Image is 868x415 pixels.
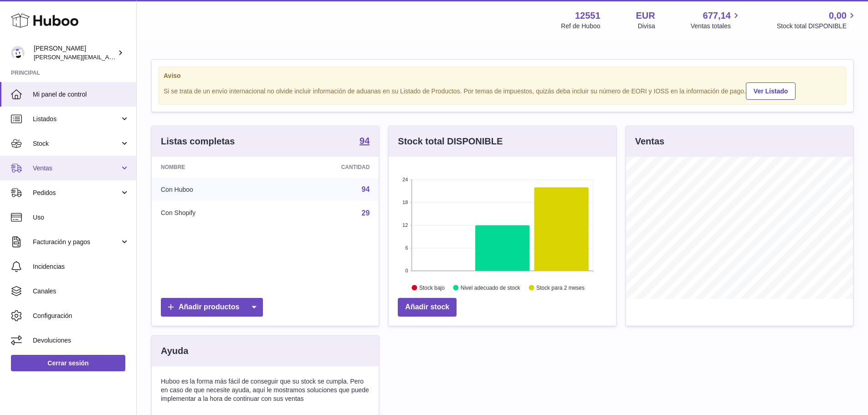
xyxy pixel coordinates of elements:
[33,164,120,173] span: Ventas
[33,312,129,320] span: Configuración
[33,213,129,222] span: Uso
[691,22,741,31] span: Ventas totales
[272,157,379,178] th: Cantidad
[561,22,600,31] div: Ref de Huboo
[362,185,370,193] a: 94
[152,157,272,178] th: Nombre
[638,22,655,31] div: Divisa
[33,287,129,296] span: Canales
[34,44,116,61] div: [PERSON_NAME]
[161,135,235,148] h3: Listas completas
[152,201,272,225] td: Con Shopify
[33,90,129,99] span: Mi panel de control
[419,285,445,291] text: Stock bajo
[777,22,857,31] span: Stock total DISPONIBLE
[536,285,585,291] text: Stock para 2 meses
[403,200,408,205] text: 18
[829,10,847,22] span: 0,00
[575,10,601,22] strong: 12551
[398,135,503,148] h3: Stock total DISPONIBLE
[11,355,125,371] a: Cerrar sesión
[398,298,457,317] a: Añadir stock
[403,222,408,228] text: 12
[34,53,231,61] span: [PERSON_NAME][EMAIL_ADDRESS][PERSON_NAME][DOMAIN_NAME]
[33,238,120,246] span: Facturación y pagos
[33,139,120,148] span: Stock
[636,10,655,22] strong: EUR
[635,135,664,148] h3: Ventas
[11,46,25,60] img: gerardo.montoiro@cleverenterprise.es
[703,10,731,22] span: 677,14
[164,81,841,100] div: Si se trata de un envío internacional no olvide incluir información de aduanas en su Listado de P...
[777,10,857,31] a: 0,00 Stock total DISPONIBLE
[360,136,370,147] a: 94
[164,72,841,80] strong: Aviso
[362,209,370,217] a: 29
[360,136,370,145] strong: 94
[406,268,408,273] text: 0
[33,189,120,197] span: Pedidos
[33,336,129,345] span: Devoluciones
[161,298,263,317] a: Añadir productos
[403,177,408,182] text: 24
[33,262,129,271] span: Incidencias
[406,245,408,251] text: 6
[691,10,741,31] a: 677,14 Ventas totales
[746,82,796,100] a: Ver Listado
[152,178,272,201] td: Con Huboo
[161,377,370,403] p: Huboo es la forma más fácil de conseguir que su stock se cumpla. Pero en caso de que necesite ayu...
[461,285,521,291] text: Nivel adecuado de stock
[33,115,120,123] span: Listados
[161,345,188,357] h3: Ayuda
